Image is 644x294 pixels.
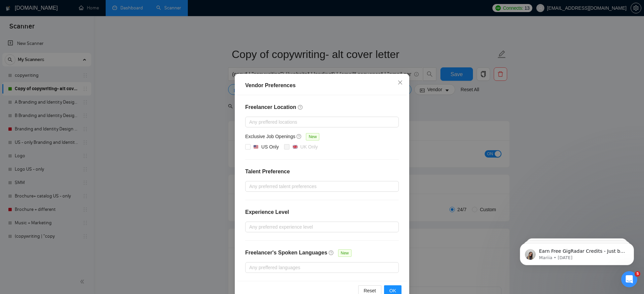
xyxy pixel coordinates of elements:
[254,144,258,149] img: 🇺🇸
[293,144,298,149] img: 🇬🇧
[300,143,318,151] div: UK Only
[329,250,334,255] span: question-circle
[306,133,319,140] span: New
[635,271,640,277] span: 5
[391,74,409,92] button: Close
[338,249,352,257] span: New
[245,103,399,111] h4: Freelancer Location
[245,168,399,176] h4: Talent Preference
[245,81,399,90] div: Vendor Preferences
[245,208,289,216] h4: Experience Level
[397,80,403,85] span: close
[245,249,327,257] h4: Freelancer's Spoken Languages
[297,134,302,139] span: question-circle
[510,229,644,276] iframe: Intercom notifications message
[261,143,279,151] div: US Only
[298,105,303,110] span: question-circle
[245,133,295,140] h5: Exclusive Job Openings
[621,271,637,287] iframe: Intercom live chat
